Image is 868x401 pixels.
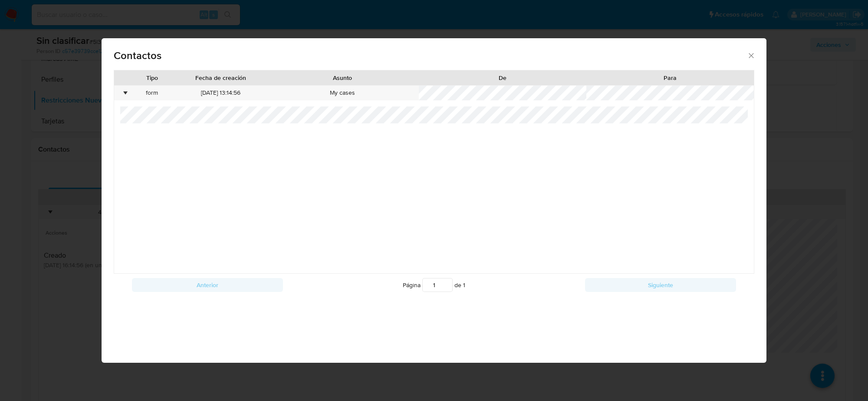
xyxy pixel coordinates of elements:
div: Asunto [273,73,413,82]
div: My cases [266,86,419,100]
div: Para [592,73,748,82]
div: • [125,89,127,97]
span: 1 [463,281,465,289]
button: Anterior [132,278,283,292]
div: form [129,86,175,100]
div: De [425,73,580,82]
div: Tipo [135,73,169,82]
div: Fecha de creación [181,73,260,82]
span: Página de [403,278,465,292]
button: Siguiente [585,278,736,292]
button: close [747,51,755,59]
div: [DATE] 13:14:56 [175,86,266,100]
span: Contactos [114,50,747,61]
